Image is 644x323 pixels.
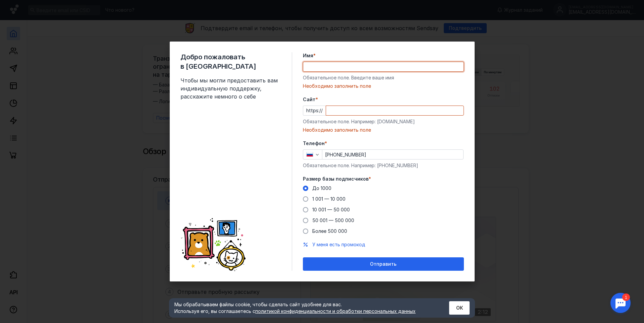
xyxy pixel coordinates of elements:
[180,76,281,101] span: Чтобы мы могли предоставить вам индивидуальную поддержку, расскажите немного о себе
[370,261,396,267] span: Отправить
[303,118,464,125] div: Обязательное поле. Например: [DOMAIN_NAME]
[312,185,331,191] span: До 1000
[303,176,369,182] span: Размер базы подписчиков
[312,207,350,212] span: 10 001 — 50 000
[312,241,365,248] button: У меня есть промокод
[312,217,354,223] span: 50 001 — 500 000
[303,52,313,59] span: Имя
[303,74,464,81] div: Обязательное поле. Введите ваше имя
[303,127,464,133] div: Необходимо заполнить поле
[312,242,365,247] span: У меня есть промокод
[15,4,23,11] div: 1
[303,162,464,169] div: Обязательное поле. Например: [PHONE_NUMBER]
[255,308,416,314] a: политикой конфиденциальности и обработки персональных данных
[303,140,325,147] span: Телефон
[174,301,433,315] div: Мы обрабатываем файлы cookie, чтобы сделать сайт удобнее для вас. Используя его, вы соглашаетесь c
[303,257,464,271] button: Отправить
[312,228,347,234] span: Более 500 000
[303,83,464,89] div: Необходимо заполнить поле
[180,52,281,71] span: Добро пожаловать в [GEOGRAPHIC_DATA]
[303,96,316,103] span: Cайт
[449,301,470,315] button: ОК
[312,196,345,202] span: 1 001 — 10 000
